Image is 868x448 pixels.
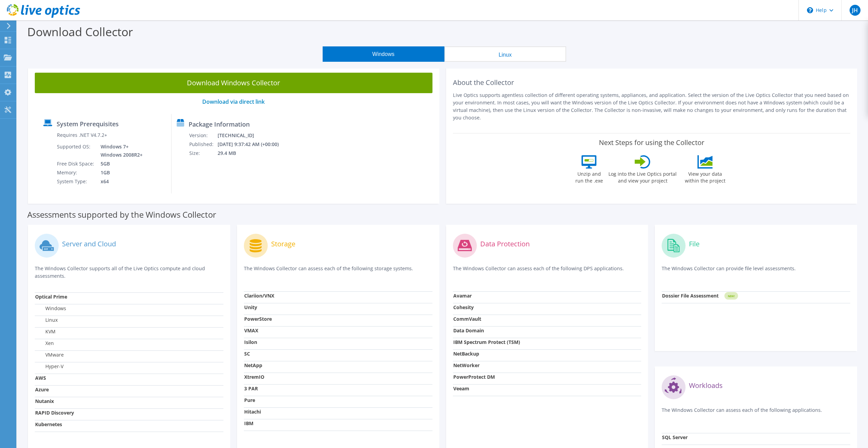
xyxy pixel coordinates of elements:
[189,131,217,140] td: Version:
[453,91,851,121] p: Live Optics supports agentless collection of different operating systems, appliances, and applica...
[217,140,288,149] td: [DATE] 9:37:42 AM (+00:00)
[35,293,67,300] strong: Optical Prime
[62,241,116,247] label: Server and Cloud
[444,46,566,62] button: Linux
[689,241,700,247] label: File
[807,7,813,13] svg: \n
[453,292,472,299] strong: Avamar
[453,265,642,279] p: The Windows Collector can assess each of the following DPS applications.
[35,317,58,323] label: Linux
[35,421,62,428] strong: Kubernetes
[35,351,64,358] label: VMware
[27,211,216,218] label: Assessments supported by the Windows Collector
[244,362,262,368] strong: NetApp
[244,397,255,403] strong: Pure
[689,382,723,389] label: Workloads
[662,434,688,440] strong: SQL Server
[189,121,250,128] label: Package Information
[453,350,479,357] strong: NetBackup
[35,73,432,93] a: Download Windows Collector
[323,46,444,62] button: Windows
[244,265,432,279] p: The Windows Collector can assess each of the following storage systems.
[608,169,677,184] label: Log into the Live Optics portal and view your project
[662,292,719,299] strong: Dossier File Assessment
[728,294,735,298] tspan: NEW!
[35,398,54,404] strong: Nutanix
[202,98,265,105] a: Download via direct link
[27,24,133,40] label: Download Collector
[57,142,95,159] td: Supported OS:
[95,159,144,168] td: 5GB
[57,132,107,139] label: Requires .NET V4.7.2+
[35,340,54,347] label: Xen
[35,265,223,280] p: The Windows Collector supports all of the Live Optics compute and cloud assessments.
[244,304,257,310] strong: Unity
[599,139,704,147] label: Next Steps for using the Collector
[850,5,860,16] span: JH
[271,241,295,247] label: Storage
[244,420,253,427] strong: IBM
[35,363,63,370] label: Hyper-V
[453,362,480,368] strong: NetWorker
[35,409,74,416] strong: RAPID Discovery
[662,406,850,420] p: The Windows Collector can assess each of the following applications.
[453,78,851,87] h2: About the Collector
[453,304,474,310] strong: Cohesity
[680,169,730,184] label: View your data within the project
[453,385,469,392] strong: Veeam
[217,149,288,158] td: 29.4 MB
[453,374,495,380] strong: PowerProtect DM
[189,149,217,158] td: Size:
[95,177,144,186] td: x64
[453,316,481,322] strong: CommVault
[244,327,258,334] strong: VMAX
[244,316,272,322] strong: PowerStore
[244,374,264,380] strong: XtremIO
[453,327,484,334] strong: Data Domain
[244,339,257,345] strong: Isilon
[57,168,95,177] td: Memory:
[662,265,850,279] p: The Windows Collector can provide file level assessments.
[95,142,144,159] td: Windows 7+ Windows 2008R2+
[35,375,46,381] strong: AWS
[57,120,119,127] label: System Prerequisites
[35,328,56,335] label: KVM
[480,241,530,247] label: Data Protection
[244,385,258,392] strong: 3 PAR
[453,339,520,345] strong: IBM Spectrum Protect (TSM)
[57,159,95,168] td: Free Disk Space:
[189,140,217,149] td: Published:
[35,305,66,312] label: Windows
[57,177,95,186] td: System Type:
[244,292,274,299] strong: Clariion/VNX
[35,386,49,393] strong: Azure
[244,350,250,357] strong: SC
[95,168,144,177] td: 1GB
[573,169,605,184] label: Unzip and run the .exe
[244,408,261,415] strong: Hitachi
[217,131,288,140] td: [TECHNICAL_ID]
